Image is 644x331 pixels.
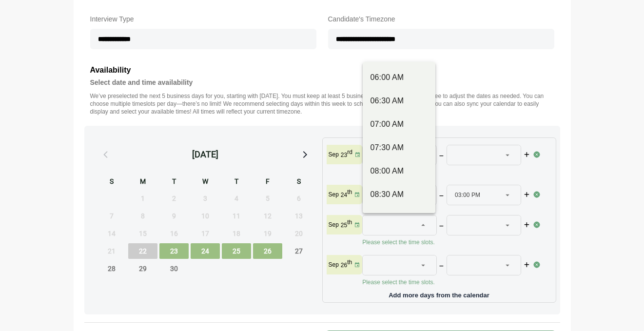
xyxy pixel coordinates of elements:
span: Wednesday, September 3, 2025 [191,191,220,206]
span: Saturday, September 13, 2025 [284,208,313,224]
strong: 25 [341,222,347,229]
div: T [159,176,189,189]
p: Please select the time slots. [362,278,533,286]
span: 12:00 PM [371,185,396,205]
span: 03:00 PM [455,185,480,205]
span: Monday, September 22, 2025 [128,243,157,259]
p: Sep [329,261,339,269]
span: Thursday, September 4, 2025 [222,191,251,206]
span: Tuesday, September 9, 2025 [159,208,189,224]
span: Friday, September 26, 2025 [253,243,282,259]
sup: rd [347,149,352,156]
strong: 24 [341,192,347,198]
div: [DATE] [192,148,218,161]
strong: 23 [341,152,347,158]
p: Please select the time slots. [362,168,533,176]
div: W [191,176,220,189]
div: M [128,176,157,189]
h4: Select date and time availability [90,77,554,88]
h3: Availability [90,64,554,77]
span: Monday, September 29, 2025 [128,261,157,276]
span: Sunday, September 28, 2025 [97,261,126,276]
p: Sep [329,191,339,198]
label: Candidate's Timezone [328,13,554,25]
span: Thursday, September 25, 2025 [222,243,251,259]
div: S [284,176,313,189]
span: Monday, September 1, 2025 [128,191,157,206]
p: We’ve preselected the next 5 business days for you, starting with [DATE]. You must keep at least ... [90,92,554,116]
span: Sunday, September 14, 2025 [97,226,126,241]
sup: th [347,189,352,195]
span: Tuesday, September 16, 2025 [159,226,189,241]
label: Interview Type [90,13,316,25]
span: Thursday, September 11, 2025 [222,208,251,224]
span: Saturday, September 27, 2025 [284,243,313,259]
span: Friday, September 5, 2025 [253,191,282,206]
span: Thursday, September 18, 2025 [222,226,251,241]
div: S [97,176,126,189]
div: F [253,176,282,189]
p: Sep [329,151,339,158]
span: Wednesday, September 24, 2025 [191,243,220,259]
span: Wednesday, September 10, 2025 [191,208,220,224]
span: Tuesday, September 23, 2025 [159,243,189,259]
span: Monday, September 8, 2025 [128,208,157,224]
sup: th [347,259,352,266]
span: Friday, September 12, 2025 [253,208,282,224]
span: Monday, September 15, 2025 [128,226,157,241]
span: Sunday, September 21, 2025 [97,243,126,259]
span: Tuesday, September 2, 2025 [159,191,189,206]
span: Friday, September 19, 2025 [253,226,282,241]
span: Saturday, September 6, 2025 [284,191,313,206]
sup: th [347,219,352,226]
span: Tuesday, September 30, 2025 [159,261,189,276]
p: Sep [329,221,339,229]
strong: 26 [341,262,347,269]
div: T [222,176,251,189]
span: Wednesday, September 17, 2025 [191,226,220,241]
span: Saturday, September 20, 2025 [284,226,313,241]
p: Add more days from the calendar [327,288,552,298]
span: Sunday, September 7, 2025 [97,208,126,224]
p: Please select the time slots. [362,238,533,246]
